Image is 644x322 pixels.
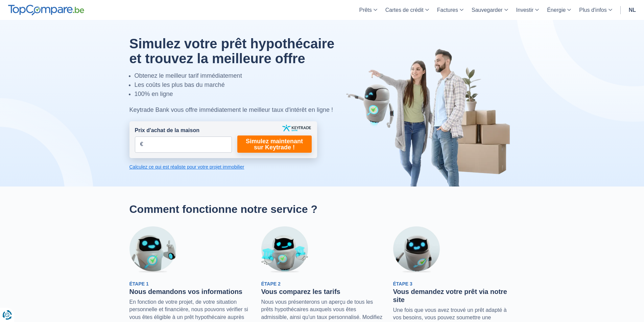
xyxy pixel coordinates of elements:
img: Étape 2 [261,226,308,273]
font: Étape 3 [393,281,412,287]
font: Calculez ce qui est réaliste pour votre projet immobilier [129,164,244,170]
a: Simulez maintenant sur Keytrade ! [237,135,312,153]
img: Étape 1 [129,226,176,273]
font: Obtenez le meilleur tarif immédiatement [135,72,242,79]
img: Étape 3 [393,226,440,273]
font: nl [629,7,636,13]
img: héros de l'image [346,48,515,187]
font: Étape 2 [261,281,281,287]
font: Les coûts les plus bas du marché [135,81,225,88]
font: Étape 1 [129,281,149,287]
font: Simulez maintenant sur Keytrade ! [246,138,303,151]
font: Vous comparez les tarifs [261,288,340,295]
font: Prix ​​d'achat de la maison [135,127,199,133]
font: Factures [437,7,458,13]
font: € [140,141,143,147]
font: Plus d'infos [579,7,606,13]
img: TopComparer [8,5,84,16]
font: Sauvegarder [472,7,503,13]
font: Keytrade Bank vous offre immédiatement le meilleur taux d'intérêt en ligne ! [129,106,333,113]
img: commerce clé [282,125,311,131]
font: Cartes de crédit [385,7,424,13]
font: Simulez votre prêt hypothécaire et trouvez la meilleure offre [129,36,335,66]
font: Nous demandons vos informations [129,288,242,295]
font: Comment fonctionne notre service ? [129,203,318,215]
a: Calculez ce qui est réaliste pour votre projet immobilier [129,164,317,170]
font: Investir [516,7,534,13]
font: Énergie [547,7,566,13]
font: Vous demandez votre prêt via notre site [393,288,507,303]
font: 100% en ligne [135,91,173,97]
font: Prêts [359,7,372,13]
